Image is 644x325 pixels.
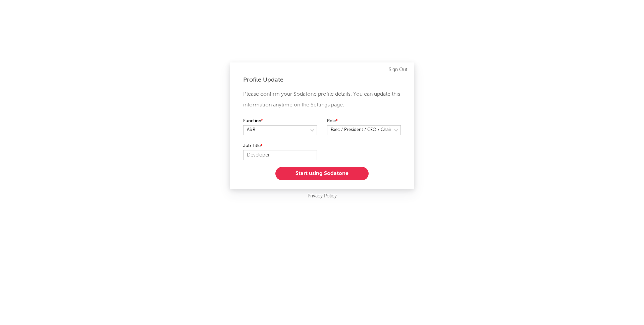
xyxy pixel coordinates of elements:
[389,66,408,74] a: Sign Out
[327,117,401,125] label: Role
[243,142,317,150] label: Job Title
[308,192,337,200] a: Privacy Policy
[243,89,401,110] p: Please confirm your Sodatone profile details. You can update this information anytime on the Sett...
[243,117,317,125] label: Function
[275,167,369,180] button: Start using Sodatone
[243,76,401,84] div: Profile Update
